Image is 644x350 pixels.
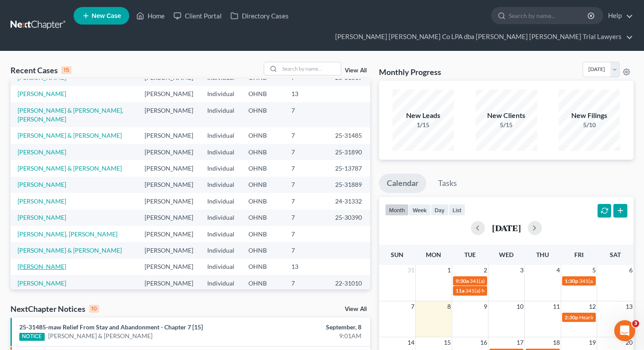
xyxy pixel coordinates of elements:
[565,314,578,321] span: 2:30p
[284,160,328,176] td: 7
[574,251,584,258] span: Fri
[18,197,66,205] a: [PERSON_NAME]
[379,67,441,77] h3: Monthly Progress
[18,246,122,254] a: [PERSON_NAME] & [PERSON_NAME]
[431,204,449,216] button: day
[138,210,200,226] td: [PERSON_NAME]
[483,301,488,312] span: 9
[18,107,123,123] a: [PERSON_NAME] & [PERSON_NAME], [PERSON_NAME]
[138,177,200,193] td: [PERSON_NAME]
[476,111,537,121] div: New Clients
[559,111,620,121] div: New Filings
[509,7,589,24] input: Search by name...
[284,102,328,127] td: 7
[632,320,639,327] span: 3
[11,65,71,75] div: Recent Cases
[241,242,284,258] td: OHNB
[92,13,121,19] span: New Case
[476,121,537,129] div: 5/15
[48,332,152,340] a: [PERSON_NAME] & [PERSON_NAME]
[138,226,200,242] td: [PERSON_NAME]
[18,132,122,139] a: [PERSON_NAME] & [PERSON_NAME]
[409,204,431,216] button: week
[465,287,625,294] span: 341(a) Meeting of Creditors for [PERSON_NAME] & [PERSON_NAME]
[241,259,284,275] td: OHNB
[625,301,633,312] span: 13
[241,275,284,291] td: OHNB
[200,193,241,209] td: Individual
[604,8,633,24] a: Help
[446,265,452,275] span: 1
[328,210,370,226] td: 25-30390
[284,193,328,209] td: 7
[284,210,328,226] td: 7
[456,287,464,294] span: 11a
[516,337,524,348] span: 17
[331,29,633,45] a: [PERSON_NAME] [PERSON_NAME] Co LPA dba [PERSON_NAME] [PERSON_NAME] Trial Lawyers
[407,337,415,348] span: 14
[18,74,66,81] a: [PERSON_NAME]
[492,223,521,232] h2: [DATE]
[200,275,241,291] td: Individual
[284,177,328,193] td: 7
[479,337,488,348] span: 16
[138,86,200,102] td: [PERSON_NAME]
[391,251,403,258] span: Sun
[536,251,549,258] span: Thu
[407,265,415,275] span: 31
[241,193,284,209] td: OHNB
[241,127,284,143] td: OHNB
[284,275,328,291] td: 7
[200,127,241,143] td: Individual
[379,174,426,193] a: Calendar
[11,304,99,314] div: NextChapter Notices
[443,337,452,348] span: 15
[552,301,561,312] span: 11
[18,164,122,172] a: [PERSON_NAME] & [PERSON_NAME]
[138,144,200,160] td: [PERSON_NAME]
[456,278,469,284] span: 9:30a
[588,337,597,348] span: 19
[200,210,241,226] td: Individual
[19,333,45,341] div: NOTICE
[200,259,241,275] td: Individual
[628,265,633,275] span: 6
[483,265,488,275] span: 2
[138,275,200,291] td: [PERSON_NAME]
[464,251,476,258] span: Tue
[138,160,200,176] td: [PERSON_NAME]
[328,160,370,176] td: 25-13787
[200,226,241,242] td: Individual
[200,242,241,258] td: Individual
[328,275,370,291] td: 22-31010
[385,204,409,216] button: month
[200,86,241,102] td: Individual
[18,148,66,156] a: [PERSON_NAME]
[328,144,370,160] td: 25-31890
[552,337,561,348] span: 18
[284,242,328,258] td: 7
[284,259,328,275] td: 13
[499,251,513,258] span: Wed
[18,181,66,188] a: [PERSON_NAME]
[519,265,524,275] span: 3
[328,177,370,193] td: 25-31889
[132,8,169,24] a: Home
[625,337,633,348] span: 20
[284,144,328,160] td: 7
[253,332,361,340] div: 9:01AM
[138,127,200,143] td: [PERSON_NAME]
[328,127,370,143] td: 25-31485
[556,265,561,275] span: 4
[241,226,284,242] td: OHNB
[138,102,200,127] td: [PERSON_NAME]
[18,230,117,238] a: [PERSON_NAME], [PERSON_NAME]
[169,8,226,24] a: Client Portal
[280,62,341,75] input: Search by name...
[138,193,200,209] td: [PERSON_NAME]
[241,86,284,102] td: OHNB
[18,279,66,287] a: [PERSON_NAME]
[393,111,454,121] div: New Leads
[516,301,524,312] span: 10
[18,90,66,97] a: [PERSON_NAME]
